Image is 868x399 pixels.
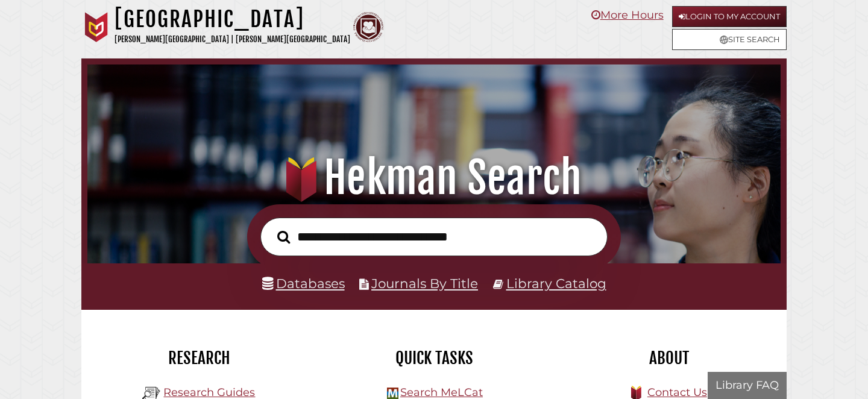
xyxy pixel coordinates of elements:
[271,227,296,247] button: Search
[115,6,350,33] h1: [GEOGRAPHIC_DATA]
[325,348,542,368] h2: Quick Tasks
[387,388,398,399] img: Hekman Library Logo
[163,386,255,399] a: Research Guides
[371,275,478,291] a: Journals By Title
[647,386,707,399] a: Contact Us
[262,275,345,291] a: Databases
[101,151,768,204] h1: Hekman Search
[353,12,383,42] img: Calvin Theological Seminary
[400,386,483,399] a: Search MeLCat
[591,8,664,22] a: More Hours
[81,12,112,42] img: Calvin University
[115,33,350,46] p: [PERSON_NAME][GEOGRAPHIC_DATA] | [PERSON_NAME][GEOGRAPHIC_DATA]
[561,348,778,368] h2: About
[672,29,787,50] a: Site Search
[277,230,290,243] i: Search
[672,6,787,27] a: Login to My Account
[506,275,606,291] a: Library Catalog
[90,348,307,368] h2: Research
